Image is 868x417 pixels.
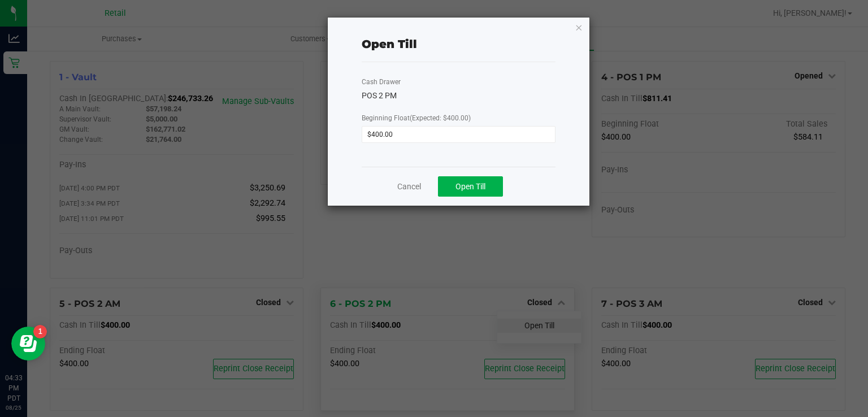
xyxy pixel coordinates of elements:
[362,36,417,53] div: Open Till
[362,77,401,87] label: Cash Drawer
[397,181,421,193] a: Cancel
[33,325,47,338] iframe: Resource center unread badge
[410,114,471,122] span: (Expected: $400.00)
[362,90,555,102] div: POS 2 PM
[11,327,45,360] iframe: Resource center
[438,176,503,197] button: Open Till
[362,114,471,122] span: Beginning Float
[455,182,485,191] span: Open Till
